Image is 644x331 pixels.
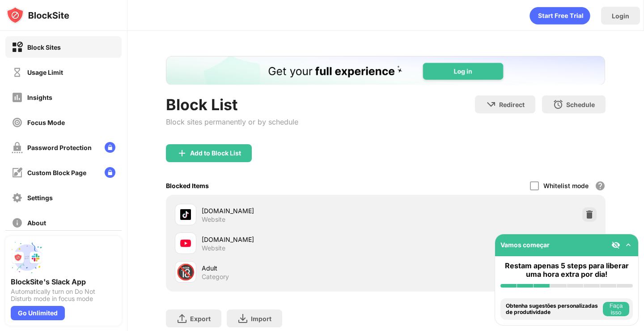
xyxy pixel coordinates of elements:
div: Import [251,315,271,322]
div: Whitelist mode [543,182,589,189]
img: omni-setup-toggle.svg [624,241,633,249]
div: Settings [27,194,53,202]
img: lock-menu.svg [105,167,115,178]
img: logo-blocksite.svg [6,6,69,24]
div: Website [202,215,225,224]
div: Restam apenas 5 steps para liberar uma hora extra por dia! [500,262,633,279]
div: Password Protection [27,144,92,151]
div: Schedule [566,101,595,108]
img: favicons [180,238,191,249]
div: Custom Block Page [27,169,86,176]
button: Faça isso [603,302,629,316]
img: focus-off.svg [12,117,23,128]
div: Website [202,244,225,252]
div: animation [530,7,590,25]
div: BlockSite's Slack App [11,277,116,286]
img: settings-off.svg [12,192,23,203]
div: Go Unlimited [11,306,65,320]
div: Block sites permanently or by schedule [166,117,298,126]
iframe: Banner [166,56,605,85]
div: About [27,219,46,227]
div: Obtenha sugestões personalizadas de produtividade [506,303,601,316]
img: block-on.svg [12,42,23,53]
div: Vamos começar [500,241,550,249]
div: Category [202,273,229,281]
img: lock-menu.svg [105,142,115,153]
div: [DOMAIN_NAME] [202,235,386,244]
img: time-usage-off.svg [12,67,23,78]
img: push-slack.svg [11,241,43,274]
div: Add to Block List [190,150,241,157]
div: Focus Mode [27,119,65,126]
div: Login [612,12,629,20]
div: Blocked Items [166,182,209,189]
div: Insights [27,94,52,101]
img: insights-off.svg [12,92,23,103]
div: Redirect [499,101,525,108]
div: 🔞 [176,263,195,281]
img: password-protection-off.svg [12,142,23,153]
div: Block Sites [27,43,61,51]
div: Adult [202,263,386,273]
img: favicons [180,209,191,220]
div: Block List [166,95,298,114]
div: Usage Limit [27,69,63,76]
img: eye-not-visible.svg [611,241,620,249]
div: Automatically turn on Do Not Disturb mode in focus mode [11,288,116,302]
div: Export [190,315,211,322]
div: [DOMAIN_NAME] [202,206,386,215]
img: about-off.svg [12,217,23,228]
img: customize-block-page-off.svg [12,167,23,178]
